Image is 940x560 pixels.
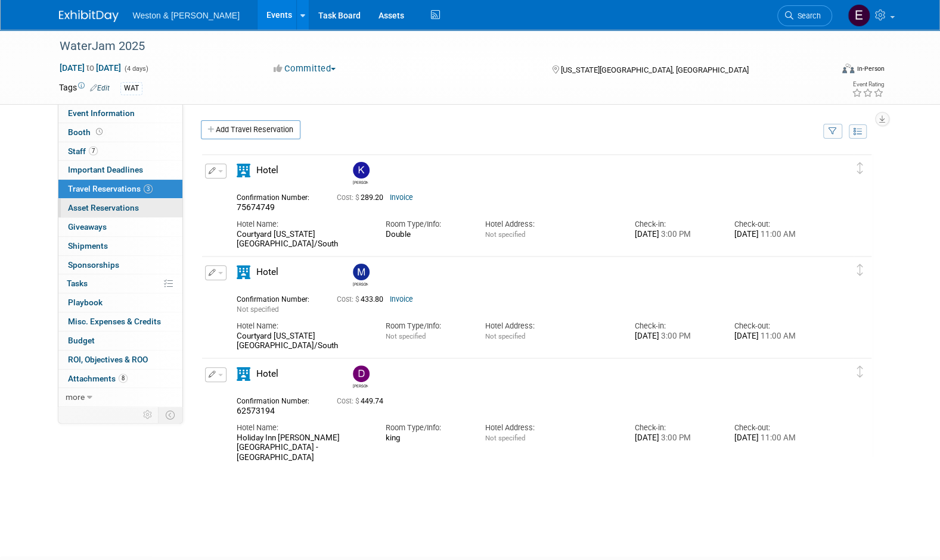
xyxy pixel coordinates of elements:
span: more [66,392,85,402]
div: [DATE] [634,433,716,443]
span: Cost: $ [337,397,361,405]
span: Budget [68,336,95,345]
div: Hotel Name: [237,219,368,230]
img: Kevin MacKinnon [353,162,370,179]
button: Committed [269,62,340,75]
span: Cost: $ [337,295,361,304]
span: 289.20 [337,193,388,202]
span: Hotel [256,267,278,277]
div: Courtyard [US_STATE][GEOGRAPHIC_DATA]/South [237,230,368,250]
a: Add Travel Reservation [201,120,300,139]
i: Hotel [237,265,250,279]
a: Misc. Expenses & Credits [58,312,182,331]
td: Personalize Event Tab Strip [138,407,159,423]
i: Click and drag to move item [857,264,863,276]
span: 11:00 AM [758,331,795,340]
span: 449.74 [337,397,388,405]
div: Hotel Address: [485,423,616,433]
img: Margaret McCarthy [353,264,370,280]
i: Hotel [237,164,250,177]
span: Not specified [237,305,279,314]
span: Attachments [68,374,128,383]
span: Event Information [68,108,135,118]
span: 3 [144,184,153,193]
span: Not specified [485,332,525,340]
a: Booth [58,123,182,142]
i: Filter by Traveler [829,128,837,136]
div: Check-in: [634,423,716,433]
div: David Black [350,365,371,389]
span: Weston & [PERSON_NAME] [133,11,240,20]
a: ROI, Objectives & ROO [58,351,182,369]
a: Sponsorships [58,256,182,274]
span: 3:00 PM [659,433,690,442]
div: Check-out: [734,423,815,433]
div: Kevin MacKinnon [353,179,368,185]
a: Travel Reservations3 [58,180,182,198]
div: Hotel Name: [237,423,368,433]
div: [DATE] [734,433,815,443]
span: [DATE] [DATE] [59,62,122,73]
div: Courtyard [US_STATE][GEOGRAPHIC_DATA]/South [237,331,368,352]
a: Asset Reservations [58,199,182,217]
div: WAT [120,82,142,95]
span: 8 [119,374,128,383]
span: Asset Reservations [68,203,139,212]
div: Confirmation Number: [237,393,319,406]
span: ROI, Objectives & ROO [68,355,148,364]
span: 3:00 PM [659,331,690,340]
div: Confirmation Number: [237,292,319,304]
div: king [386,433,467,443]
div: Check-out: [734,321,815,331]
img: Format-Inperson.png [842,64,854,73]
span: 11:00 AM [758,230,795,239]
span: Hotel [256,165,278,176]
div: Room Type/Info: [386,219,467,230]
img: ExhibitDay [59,10,119,22]
span: Cost: $ [337,193,361,202]
a: Tasks [58,274,182,293]
div: [DATE] [634,230,716,240]
span: [US_STATE][GEOGRAPHIC_DATA], [GEOGRAPHIC_DATA] [561,65,749,74]
div: Confirmation Number: [237,190,319,202]
div: Double [386,230,467,239]
a: Invoice [390,193,413,202]
i: Click and drag to move item [857,366,863,378]
span: Not specified [485,434,525,442]
td: Toggle Event Tabs [158,407,182,423]
a: Shipments [58,237,182,255]
span: Staff [68,146,98,156]
a: Playbook [58,293,182,312]
div: Room Type/Info: [386,321,467,331]
a: Event Information [58,104,182,123]
div: Margaret McCarthy [353,280,368,287]
span: Sponsorships [68,260,119,270]
span: Not specified [386,332,426,340]
span: Tasks [67,279,88,288]
a: Search [777,5,832,26]
div: [DATE] [734,230,815,240]
span: 3:00 PM [659,230,690,239]
a: Invoice [390,295,413,304]
span: 433.80 [337,295,388,304]
span: Not specified [485,230,525,239]
span: 7 [89,146,98,155]
a: Important Deadlines [58,161,182,179]
i: Click and drag to move item [857,162,863,174]
div: Kevin MacKinnon [350,162,371,185]
span: (4 days) [123,65,148,73]
span: 62573194 [237,406,275,415]
div: Event Format [762,62,885,80]
div: Check-in: [634,219,716,230]
div: Hotel Name: [237,321,368,331]
div: Event Rating [851,82,883,87]
span: Giveaways [68,222,107,231]
span: Important Deadlines [68,165,143,174]
span: Shipments [68,241,108,251]
span: Hotel [256,368,278,379]
span: Booth [68,127,105,137]
span: Misc. Expenses & Credits [68,317,161,326]
div: Hotel Address: [485,219,616,230]
a: Edit [90,84,110,92]
div: [DATE] [634,331,716,342]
